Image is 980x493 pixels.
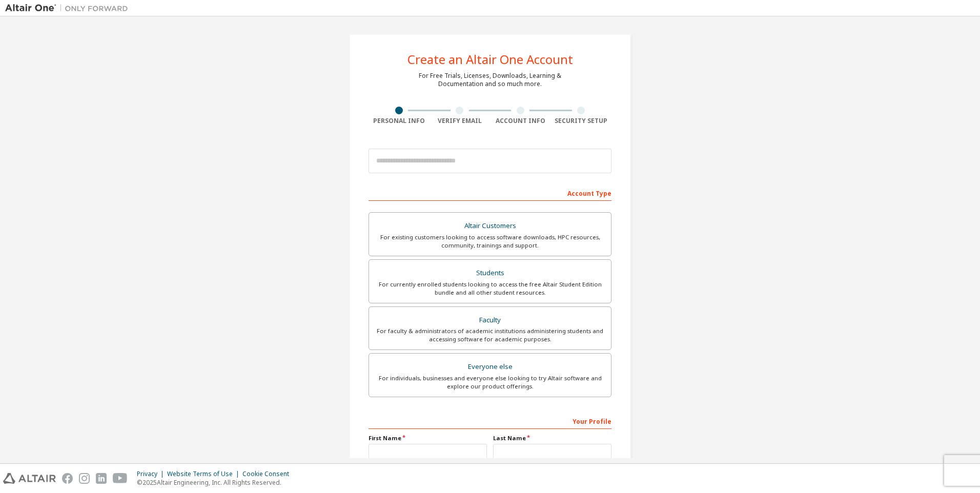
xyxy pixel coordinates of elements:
div: For Free Trials, Licenses, Downloads, Learning & Documentation and so much more. [419,72,561,88]
div: Website Terms of Use [167,470,242,478]
div: Cookie Consent [242,470,295,478]
div: Account Info [490,117,551,125]
label: First Name [369,434,487,442]
div: For existing customers looking to access software downloads, HPC resources, community, trainings ... [375,233,605,250]
div: Create an Altair One Account [407,53,573,66]
div: Students [375,266,605,280]
div: For faculty & administrators of academic institutions administering students and accessing softwa... [375,327,605,343]
div: Everyone else [375,360,605,374]
p: © 2025 Altair Engineering, Inc. All Rights Reserved. [137,478,295,487]
div: Security Setup [551,117,612,125]
div: Personal Info [369,117,430,125]
img: youtube.svg [113,473,128,484]
div: Privacy [137,470,167,478]
div: Account Type [369,184,611,201]
img: facebook.svg [62,473,73,484]
div: Altair Customers [375,219,605,233]
img: Altair One [5,3,133,13]
div: For currently enrolled students looking to access the free Altair Student Edition bundle and all ... [375,280,605,297]
div: Your Profile [369,413,611,429]
img: altair_logo.svg [3,473,56,484]
label: Last Name [493,434,611,442]
img: linkedin.svg [96,473,107,484]
img: instagram.svg [79,473,90,484]
div: Verify Email [430,117,491,125]
div: Faculty [375,313,605,327]
div: For individuals, businesses and everyone else looking to try Altair software and explore our prod... [375,374,605,391]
